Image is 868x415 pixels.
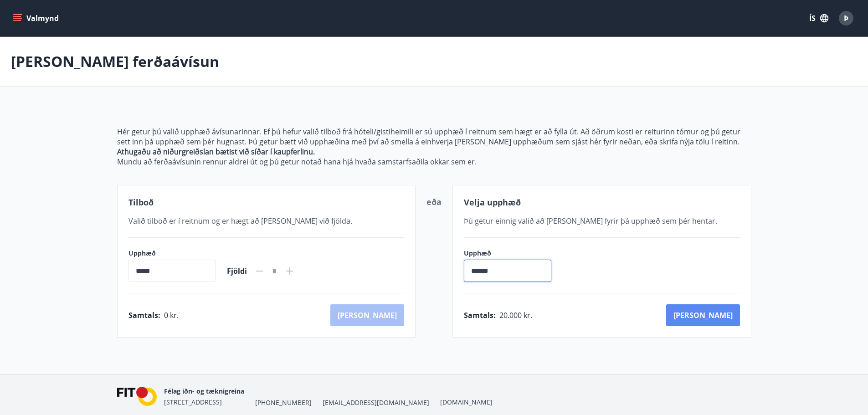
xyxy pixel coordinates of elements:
[11,10,62,26] button: menu
[464,249,560,258] label: Upphæð
[666,304,740,326] button: [PERSON_NAME]
[117,147,315,157] strong: Athugaðu að niðurgreiðslan bætist við síðar í kaupferlinu.
[440,398,493,406] a: [DOMAIN_NAME]
[499,310,532,320] span: 20.000 kr.
[464,197,521,208] span: Velja upphæð
[128,197,154,208] span: Tilboð
[835,7,857,29] button: Þ
[844,13,848,23] span: Þ
[128,249,216,258] label: Upphæð
[426,196,442,207] span: eða
[164,398,222,406] span: [STREET_ADDRESS]
[804,10,833,26] button: ÍS
[117,127,751,147] p: Hér getur þú valið upphæð ávísunarinnar. Ef þú hefur valið tilboð frá hóteli/gistiheimili er sú u...
[464,216,717,226] span: Þú getur einnig valið að [PERSON_NAME] fyrir þá upphæð sem þér hentar.
[227,266,247,276] span: Fjöldi
[128,310,160,320] span: Samtals :
[128,216,352,226] span: Valið tilboð er í reitnum og er hægt að [PERSON_NAME] við fjölda.
[11,51,219,72] p: [PERSON_NAME] ferðaávísun
[323,398,429,407] span: [EMAIL_ADDRESS][DOMAIN_NAME]
[117,157,751,167] p: Mundu að ferðaávísunin rennur aldrei út og þú getur notað hana hjá hvaða samstarfsaðila okkar sem...
[464,310,496,320] span: Samtals :
[255,398,312,407] span: [PHONE_NUMBER]
[164,310,179,320] span: 0 kr.
[117,387,157,406] img: FPQVkF9lTnNbbaRSFyT17YYeljoOGk5m51IhT0bO.png
[164,387,244,395] span: Félag iðn- og tæknigreina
